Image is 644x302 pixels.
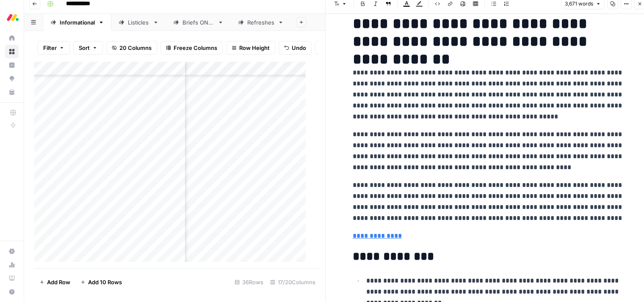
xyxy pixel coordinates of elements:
[73,41,103,55] button: Sort
[5,10,20,25] img: Monday.com Logo
[43,44,57,52] span: Filter
[119,44,152,52] span: 20 Columns
[5,85,19,99] a: Your Data
[34,275,75,289] button: Add Row
[5,31,19,45] a: Home
[88,278,122,286] span: Add 10 Rows
[5,45,19,58] a: Browse
[106,41,157,55] button: 20 Columns
[5,272,19,285] a: Learning Hub
[43,14,111,31] a: Informational
[279,41,312,55] button: Undo
[111,14,166,31] a: Listicles
[5,72,19,85] a: Opportunities
[5,244,19,258] a: Settings
[79,44,90,52] span: Sort
[267,275,319,289] div: 17/20 Columns
[231,275,267,289] div: 36 Rows
[38,41,70,55] button: Filter
[5,7,19,28] button: Workspace: Monday.com
[174,44,217,52] span: Freeze Columns
[47,278,70,286] span: Add Row
[239,44,270,52] span: Row Height
[226,41,275,55] button: Row Height
[60,18,95,27] div: Informational
[292,44,306,52] span: Undo
[182,18,214,27] div: Briefs ONLY
[231,14,291,31] a: Refreshes
[247,18,274,27] div: Refreshes
[128,18,149,27] div: Listicles
[166,14,231,31] a: Briefs ONLY
[5,258,19,272] a: Usage
[160,41,223,55] button: Freeze Columns
[75,275,127,289] button: Add 10 Rows
[5,285,19,299] button: Help + Support
[5,58,19,72] a: Insights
